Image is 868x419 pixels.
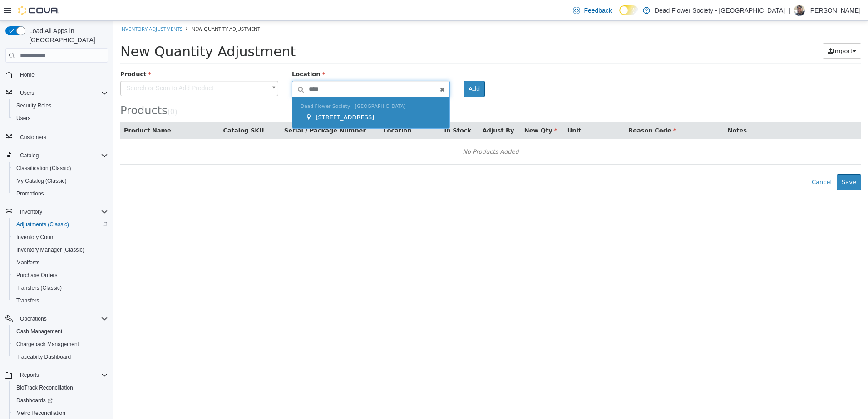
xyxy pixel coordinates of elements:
span: Catalog [16,150,108,161]
a: Feedback [569,1,615,19]
span: Search or Scan to Add Product [7,60,153,75]
span: Cash Management [13,326,108,337]
button: Location [270,105,300,114]
a: Users [13,113,34,124]
span: New Quantity Adjustment [7,23,182,39]
span: Traceabilty Dashboard [16,353,71,361]
button: Catalog [2,149,112,162]
a: Home [16,69,38,80]
span: Manifests [13,257,108,268]
span: Security Roles [13,100,108,111]
span: Users [13,113,108,124]
button: Home [2,68,112,81]
span: Operations [16,313,108,324]
button: Cancel [693,153,723,170]
button: Inventory Count [9,231,112,244]
a: Transfers (Classic) [13,283,65,293]
a: Adjustments (Classic) [13,219,73,230]
a: Promotions [13,188,48,199]
span: Transfers [13,295,108,306]
img: Cova [18,6,59,15]
span: BioTrack Reconciliation [13,382,108,393]
button: Users [2,87,112,99]
span: Security Roles [16,102,51,109]
span: Users [16,115,30,122]
span: Purchase Orders [13,270,108,281]
a: Security Roles [13,100,55,111]
button: Classification (Classic) [9,162,112,175]
div: No Products Added [13,124,742,138]
span: Dark Mode [619,15,620,15]
span: Metrc Reconciliation [13,408,108,419]
a: Dashboards [13,395,56,406]
a: Transfers [13,295,43,306]
span: Inventory Count [13,232,108,243]
span: Purchase Orders [16,272,58,279]
span: Home [20,71,35,78]
span: Manifests [16,259,39,266]
span: New Quantity Adjustment [78,5,147,11]
a: Search or Scan to Add Product [7,60,165,75]
a: Metrc Reconciliation [13,408,69,419]
span: Metrc Reconciliation [16,409,65,417]
span: Home [16,69,108,80]
button: Adjust By [369,105,403,114]
span: Dashboards [16,397,53,404]
span: Operations [20,315,47,322]
span: Transfers (Classic) [16,284,62,292]
button: Catalog SKU [109,105,152,114]
span: New Qty [411,106,444,113]
button: Unit [454,105,469,114]
span: My Catalog (Classic) [13,175,108,186]
span: Reason Code [515,106,562,113]
span: Products [7,83,54,96]
span: Classification (Classic) [16,165,71,172]
span: Promotions [16,190,44,197]
span: Traceabilty Dashboard [13,351,108,362]
button: Chargeback Management [9,338,112,351]
span: Dashboards [13,395,108,406]
button: Inventory [16,206,46,217]
span: Dead Flower Society - [GEOGRAPHIC_DATA] [187,83,292,88]
button: Operations [2,312,112,325]
button: Manifests [9,256,112,269]
span: Inventory [16,206,108,217]
p: [PERSON_NAME] [809,5,861,16]
span: Feedback [584,6,612,15]
p: | [789,5,790,16]
span: Transfers [16,297,39,304]
button: Product Name [10,105,59,114]
span: Inventory Manager (Classic) [13,244,108,255]
span: Reports [20,371,39,379]
button: In Stock [331,105,360,114]
a: Classification (Classic) [13,163,75,174]
button: Reports [16,370,43,380]
button: Traceabilty Dashboard [9,351,112,363]
a: Dashboards [9,394,112,407]
button: Transfers [9,294,112,307]
span: Customers [16,131,108,142]
span: Cash Management [16,328,62,335]
a: Customers [16,132,50,143]
span: Customers [20,134,46,141]
button: Catalog [16,150,42,161]
span: Adjustments (Classic) [16,221,69,228]
input: Dark Mode [619,5,638,15]
a: Inventory Adjustments [7,5,69,11]
button: Notes [614,105,635,114]
div: Justin Jeffers [794,5,805,16]
span: Product [7,50,38,57]
button: Reports [2,369,112,381]
span: Inventory Count [16,234,55,241]
span: Import [720,27,739,34]
span: Inventory [20,208,42,215]
button: Inventory [2,205,112,218]
button: Add [350,60,371,76]
a: Inventory Count [13,232,59,243]
span: Classification (Classic) [13,163,108,174]
span: [STREET_ADDRESS] [202,93,261,100]
small: ( ) [54,87,64,95]
a: Inventory Manager (Classic) [13,244,88,255]
a: BioTrack Reconciliation [13,382,77,393]
button: Customers [2,130,112,143]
